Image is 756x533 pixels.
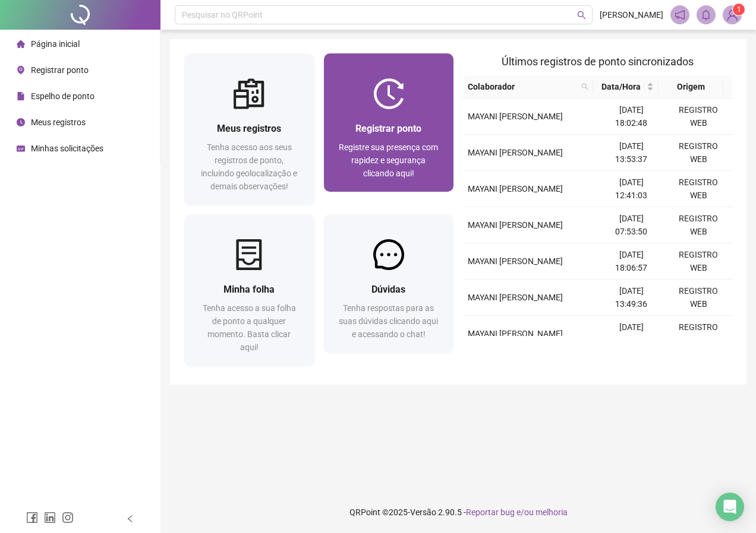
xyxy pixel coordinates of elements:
span: Reportar bug e/ou melhoria [466,507,568,517]
td: [DATE] 12:42:31 [598,316,665,352]
span: Meus registros [31,118,86,127]
span: Minha folha [223,284,275,295]
span: linkedin [44,512,56,524]
span: clock-circle [17,118,25,126]
span: MAYANI [PERSON_NAME] [468,256,563,266]
td: REGISTRO WEB [665,280,732,316]
span: MAYANI [PERSON_NAME] [468,184,563,193]
span: left [126,515,134,523]
footer: QRPoint © 2025 - 2.90.5 - [160,491,756,533]
td: [DATE] 18:06:57 [598,243,665,280]
span: Tenha acesso aos seus registros de ponto, incluindo geolocalização e demais observações! [201,142,297,191]
td: REGISTRO WEB [665,207,732,243]
span: Meus registros [217,123,281,134]
span: home [17,40,25,48]
span: Tenha respostas para as suas dúvidas clicando aqui e acessando o chat! [339,303,438,339]
td: [DATE] 07:53:50 [598,207,665,243]
span: MAYANI [PERSON_NAME] [468,329,563,338]
div: Open Intercom Messenger [716,493,744,521]
span: Minhas solicitações [31,144,103,153]
span: bell [701,9,711,20]
span: Dúvidas [371,284,405,295]
span: instagram [62,512,74,524]
td: REGISTRO WEB [665,243,732,280]
span: MAYANI [PERSON_NAME] [468,220,563,230]
span: Tenha acesso a sua folha de ponto a qualquer momento. Basta clicar aqui! [203,303,296,352]
th: Origem [659,75,724,99]
span: Últimos registros de ponto sincronizados [502,55,694,68]
span: file [17,92,25,100]
td: REGISTRO WEB [665,171,732,207]
span: search [579,78,591,96]
span: Registre sua presença com rapidez e segurança clicando aqui! [339,142,438,178]
span: [PERSON_NAME] [600,8,663,21]
span: MAYANI [PERSON_NAME] [468,112,563,121]
span: notification [675,9,685,20]
span: MAYANI [PERSON_NAME] [468,148,563,157]
td: REGISTRO WEB [665,316,732,352]
a: Minha folhaTenha acesso a sua folha de ponto a qualquer momento. Basta clicar aqui! [184,214,314,366]
span: environment [17,66,25,74]
span: schedule [17,144,25,153]
span: Colaborador [468,80,577,93]
span: Versão [410,507,436,517]
td: [DATE] 13:53:37 [598,135,665,171]
td: [DATE] 12:41:03 [598,171,665,207]
th: Data/Hora [593,75,659,99]
td: [DATE] 13:49:36 [598,280,665,316]
span: search [577,11,586,20]
span: 1 [737,5,741,14]
span: Registrar ponto [355,123,421,134]
img: 92120 [723,6,741,24]
td: [DATE] 18:02:48 [598,99,665,135]
td: REGISTRO WEB [665,99,732,135]
a: Registrar pontoRegistre sua presença com rapidez e segurança clicando aqui! [324,53,454,192]
span: facebook [26,512,38,524]
a: Meus registrosTenha acesso aos seus registros de ponto, incluindo geolocalização e demais observa... [184,53,314,205]
span: search [581,83,588,90]
span: Data/Hora [598,80,644,93]
span: Página inicial [31,39,80,49]
span: Espelho de ponto [31,91,94,101]
span: Registrar ponto [31,65,89,75]
a: DúvidasTenha respostas para as suas dúvidas clicando aqui e acessando o chat! [324,214,454,353]
span: MAYANI [PERSON_NAME] [468,293,563,302]
sup: Atualize o seu contato no menu Meus Dados [733,4,745,15]
td: REGISTRO WEB [665,135,732,171]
